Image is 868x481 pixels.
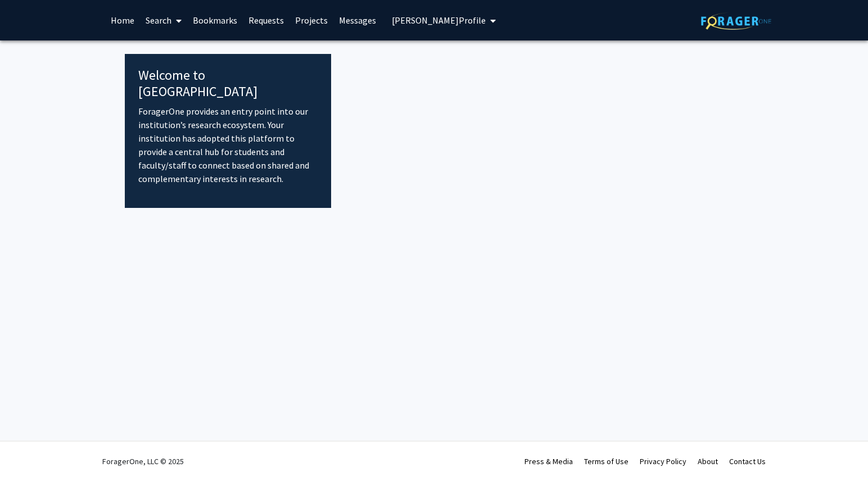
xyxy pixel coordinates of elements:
a: Press & Media [525,456,573,466]
a: About [698,456,718,466]
a: Projects [290,1,333,40]
h4: Welcome to [GEOGRAPHIC_DATA] [138,67,318,100]
a: Requests [243,1,290,40]
a: Search [140,1,187,40]
a: Privacy Policy [640,456,686,466]
p: ForagerOne provides an entry point into our institution’s research ecosystem. Your institution ha... [138,105,318,185]
a: Messages [333,1,382,40]
div: ForagerOne, LLC © 2025 [102,442,184,481]
a: Contact Us [729,456,766,466]
a: Home [105,1,140,40]
span: [PERSON_NAME] Profile [392,15,486,26]
a: Terms of Use [584,456,629,466]
a: Bookmarks [187,1,243,40]
img: ForagerOne Logo [701,12,771,30]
